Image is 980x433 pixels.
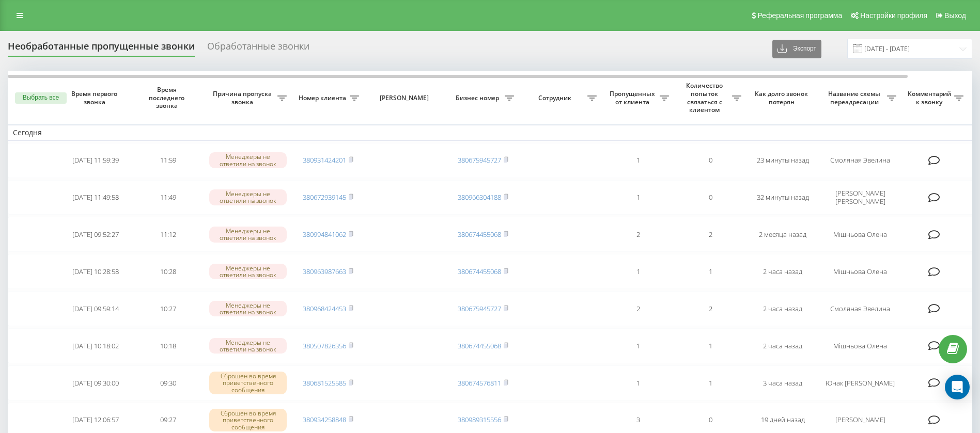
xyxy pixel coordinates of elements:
td: 2 часа назад [746,328,819,363]
td: 11:12 [132,217,204,252]
td: Мішньова Олена [819,217,901,252]
td: 0 [674,143,746,178]
td: 10:28 [132,254,204,289]
td: [DATE] 10:28:58 [59,254,132,289]
div: Менеджеры не ответили на звонок [209,338,287,354]
td: 2 месяца назад [746,217,819,252]
a: 380968424453 [303,304,346,313]
td: 2 часа назад [746,254,819,289]
span: Комментарий к звонку [907,90,954,106]
td: 1 [602,365,674,400]
a: 380994841062 [303,230,346,239]
td: [DATE] 11:59:39 [59,143,132,178]
td: Смоляная Эвелина [819,143,901,178]
td: Мішньова Олена [819,254,901,289]
a: 380934258848 [303,415,346,424]
a: 380672939145 [303,193,346,202]
td: 1 [674,365,746,400]
span: Реферальная программа [757,11,842,20]
a: 380674455068 [458,341,501,350]
span: Выход [944,11,966,20]
td: 1 [602,254,674,289]
a: 380931424201 [303,155,346,165]
a: 380674455068 [458,230,501,239]
td: 23 минуты назад [746,143,819,178]
div: Менеджеры не ответили на звонок [209,227,287,242]
span: Настройки профиля [860,11,927,20]
td: [DATE] 09:30:00 [59,365,132,400]
a: 380675945727 [458,155,501,165]
div: Сброшен во время приветственного сообщения [209,372,287,394]
td: 0 [674,180,746,215]
a: 380675945727 [458,304,501,313]
span: Пропущенных от клиента [607,90,660,106]
span: [PERSON_NAME] [373,94,438,102]
td: 1 [674,328,746,363]
a: 380966304188 [458,193,501,202]
td: 2 [674,217,746,252]
td: 1 [602,143,674,178]
div: Open Intercom Messenger [945,375,970,399]
span: Название схемы переадресации [824,90,887,106]
td: 09:30 [132,365,204,400]
td: 1 [674,254,746,289]
td: 3 часа назад [746,365,819,400]
a: 380674455068 [458,267,501,276]
span: Сотрудник [524,94,587,102]
a: 380963987663 [303,267,346,276]
td: 1 [602,328,674,363]
td: [DATE] 11:49:58 [59,180,132,215]
td: 32 минуты назад [746,180,819,215]
a: 380507826356 [303,341,346,350]
div: Менеджеры не ответили на звонок [209,301,287,316]
td: 10:18 [132,328,204,363]
a: 380989315556 [458,415,501,424]
td: [DATE] 09:59:14 [59,291,132,326]
td: 10:27 [132,291,204,326]
div: Обработанные звонки [207,41,309,57]
td: 2 [602,291,674,326]
button: Экспорт [772,40,821,58]
td: 2 [674,291,746,326]
td: [DATE] 10:18:02 [59,328,132,363]
td: 11:59 [132,143,204,178]
span: Бизнес номер [452,94,505,102]
span: Причина пропуска звонка [209,90,277,106]
td: 2 часа назад [746,291,819,326]
span: Время первого звонка [68,90,123,106]
div: Необработанные пропущенные звонки [8,41,195,57]
td: 2 [602,217,674,252]
td: Юнак [PERSON_NAME] [819,365,901,400]
span: Как долго звонок потерян [755,90,811,106]
td: Мішньова Олена [819,328,901,363]
span: Номер клиента [297,94,350,102]
td: Смоляная Эвелина [819,291,901,326]
span: Количество попыток связаться с клиентом [679,82,732,114]
a: 380674576811 [458,378,501,388]
td: [DATE] 09:52:27 [59,217,132,252]
span: Время последнего звонка [140,86,196,110]
div: Менеджеры не ответили на звонок [209,264,287,279]
button: Выбрать все [15,92,67,104]
div: Менеджеры не ответили на звонок [209,152,287,168]
div: Менеджеры не ответили на звонок [209,189,287,205]
td: [PERSON_NAME] [PERSON_NAME] [819,180,901,215]
div: Сброшен во время приветственного сообщения [209,409,287,431]
td: 1 [602,180,674,215]
a: 380681525585 [303,378,346,388]
td: 11:49 [132,180,204,215]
